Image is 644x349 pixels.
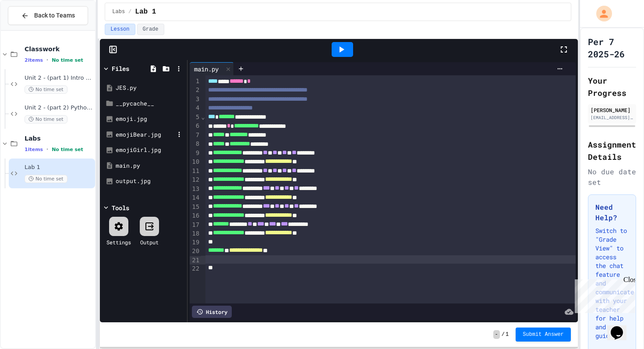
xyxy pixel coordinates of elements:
span: No time set [25,175,67,183]
div: 1 [190,77,201,86]
div: [PERSON_NAME] [591,106,633,114]
div: 5 [190,113,201,122]
div: 16 [190,212,201,220]
button: Grade [137,24,164,35]
button: Back to Teams [8,6,88,25]
span: • [46,146,48,153]
div: main.py [116,162,184,170]
div: 18 [190,229,201,238]
div: 13 [190,185,201,194]
span: No time set [52,57,83,63]
div: 10 [190,158,201,166]
span: 1 items [25,147,43,152]
div: Settings [106,238,131,246]
h2: Assignment Details [588,138,636,163]
span: Labs [112,8,125,15]
div: Chat with us now!Close [4,4,60,56]
div: Tools [112,203,129,212]
span: - [493,330,500,339]
div: 19 [190,238,201,247]
span: Lab 1 [25,164,93,171]
div: 17 [190,221,201,229]
div: 7 [190,131,201,140]
div: output.jpg [116,177,184,186]
span: / [128,8,131,15]
span: Unit 2 - (part 2) Python Practice [25,104,93,112]
div: emojiBear.jpg [116,130,174,139]
span: Submit Answer [523,331,564,338]
div: 6 [190,122,201,130]
span: Classwork [25,45,93,53]
div: 3 [190,95,201,104]
div: main.py [190,64,223,74]
div: 22 [190,264,201,273]
p: Switch to "Grade View" to access the chat feature and communicate with your teacher for help and ... [595,226,629,340]
div: My Account [587,4,614,24]
h1: Per 7 2025-26 [588,35,636,60]
span: Lab 1 [135,7,156,17]
div: emojiGirl.jpg [116,146,184,155]
span: Fold line [201,113,205,120]
span: / [502,331,505,338]
div: No due date set [588,166,636,187]
iframe: chat widget [571,276,635,313]
div: History [192,306,232,318]
div: 15 [190,203,201,212]
div: Files [112,64,129,73]
div: [EMAIL_ADDRESS][DOMAIN_NAME] [591,114,633,121]
div: 8 [190,140,201,148]
div: 20 [190,247,201,256]
span: Back to Teams [34,11,75,20]
div: 21 [190,256,201,265]
button: Submit Answer [516,328,571,342]
span: No time set [25,115,67,123]
span: No time set [52,147,83,152]
div: 14 [190,194,201,202]
button: Lesson [105,24,135,35]
div: __pycache__ [116,99,184,108]
div: Output [140,238,159,246]
span: 2 items [25,57,43,63]
span: • [46,56,48,63]
h2: Your Progress [588,74,636,99]
div: emoji.jpg [116,115,184,123]
div: JES.py [116,84,184,92]
div: 2 [190,86,201,95]
div: 12 [190,176,201,184]
span: No time set [25,85,67,94]
div: main.py [190,62,234,75]
span: Unit 2 - (part 1) Intro to Python [25,74,93,82]
div: 11 [190,167,201,176]
div: 4 [190,104,201,113]
iframe: chat widget [607,314,635,340]
span: 1 [506,331,509,338]
h3: Need Help? [595,202,629,223]
span: Labs [25,134,93,142]
div: 9 [190,149,201,158]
